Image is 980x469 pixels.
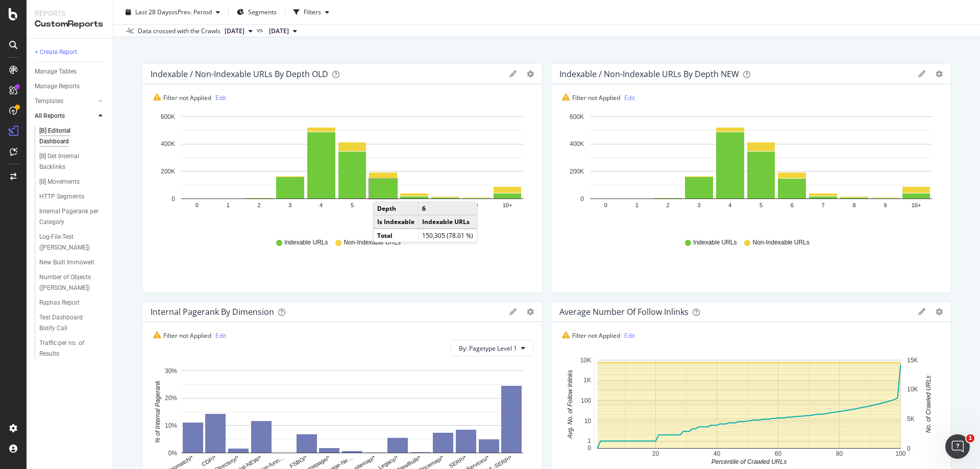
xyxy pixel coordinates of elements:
div: Average Number of Follow Inlinks [559,307,689,317]
a: Log-File-Test ([PERSON_NAME]) [39,232,106,253]
div: Data crossed with the Crawls [138,27,220,36]
button: [DATE] [265,25,301,37]
text: 3 [288,202,291,208]
span: 2025 Aug. 29th [269,27,289,36]
div: Filters [304,8,321,16]
text: 10K [580,357,591,364]
text: 30% [165,367,177,375]
text: 1 [635,202,639,208]
td: 150,305 (78.01 %) [419,229,477,242]
div: All Reports [35,111,65,121]
text: 100 [581,397,591,404]
button: By: Pagetype Level 1 [450,340,534,356]
text: 80 [836,450,843,457]
span: Non-Indexable URLs [344,238,400,247]
text: FSBO/* [288,454,308,469]
svg: A chart. [151,110,530,229]
text: 200K [161,168,175,175]
div: CustomReports [35,18,105,30]
a: All Reports [35,111,95,121]
a: Test Dashboard Botify Call [39,312,106,334]
text: 600K [161,113,175,120]
a: Internal Pagerank per Category [39,206,106,228]
div: [B] Editorial Dashboard [39,126,96,147]
text: 400K [570,141,584,148]
div: New Built Immowelt [39,257,94,268]
text: 60 [775,450,782,457]
text: 4 [728,202,731,208]
div: [B] Movements [39,177,80,187]
text: 5 [351,202,354,208]
text: 2 [257,202,260,208]
text: 5 [759,202,763,208]
a: Traffic per no. of Results [39,338,106,359]
text: 4 [320,202,323,208]
a: New Built Immowelt [39,257,106,268]
text: 1 [227,202,230,208]
td: Indexable URLs [419,215,477,229]
div: Manage Tables [35,66,77,77]
text: 40 [714,450,721,457]
span: Filter not Applied [562,331,620,340]
div: Indexable / Non-Indexable URLs by Depth OLD [151,69,328,79]
span: Filter not Applied [153,331,211,340]
a: Templates [35,96,95,107]
span: 2025 Sep. 26th [225,27,244,36]
a: [B] Movements [39,177,106,187]
text: 10K [907,386,918,393]
button: [DATE] [220,25,257,37]
div: Reports [35,8,105,18]
div: Manage Reports [35,81,80,92]
text: 0 [604,202,607,208]
text: 7 [822,202,825,208]
text: 0 [907,445,911,452]
div: Internal Pagerank per Category [39,206,99,228]
div: gear [936,70,943,78]
text: 0% [168,450,178,457]
div: Number of Objects (Lukas Test) [39,272,100,293]
span: Filter not Applied [562,93,620,102]
text: Avg. No. of Follow Inlinks [567,370,574,439]
iframe: Intercom live chat [945,434,970,459]
text: 20% [165,395,177,402]
span: Segments [248,8,277,16]
td: Depth [374,202,419,215]
text: 20 [652,450,659,457]
text: % of Internal Pagerank [154,380,161,443]
text: 10+ [912,202,921,208]
text: 0 [587,445,591,452]
span: 1 [966,434,974,442]
text: 0 [580,195,584,203]
div: gear [527,70,534,78]
a: [B] Editorial Dashboard [39,126,106,147]
text: 10 [584,417,592,425]
a: Edit [215,93,226,102]
text: 6 [791,202,794,208]
span: Filter not Applied [153,93,211,102]
a: + Create Report [35,47,106,58]
a: Manage Tables [35,66,106,77]
div: Test Dashboard Botify Call [39,312,97,334]
text: 100 [895,450,905,457]
text: 400K [161,141,175,148]
div: Raphas Report [39,298,80,308]
div: A chart. [559,348,939,466]
div: gear [527,308,534,315]
text: 0 [171,195,175,203]
button: Last 28 DaysvsPrev. Period [121,4,224,20]
span: Indexable URLs [693,238,737,247]
span: Indexable URLs [284,238,328,247]
button: Segments [233,4,281,20]
text: 1K [583,377,591,384]
div: Internal Pagerank By Dimension [151,307,274,317]
text: 15K [907,357,918,364]
text: CDP/* [201,454,217,467]
text: 9 [475,202,478,208]
div: Indexable / Non-Indexable URLs by Depth NEWgeargearFilter not AppliedEditA chart.Indexable URLsNo... [551,63,951,293]
span: vs Prev. Period [171,8,212,16]
text: 2 [666,202,669,208]
span: vs [257,26,265,35]
div: A chart. [559,110,939,229]
text: 9 [884,202,887,208]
